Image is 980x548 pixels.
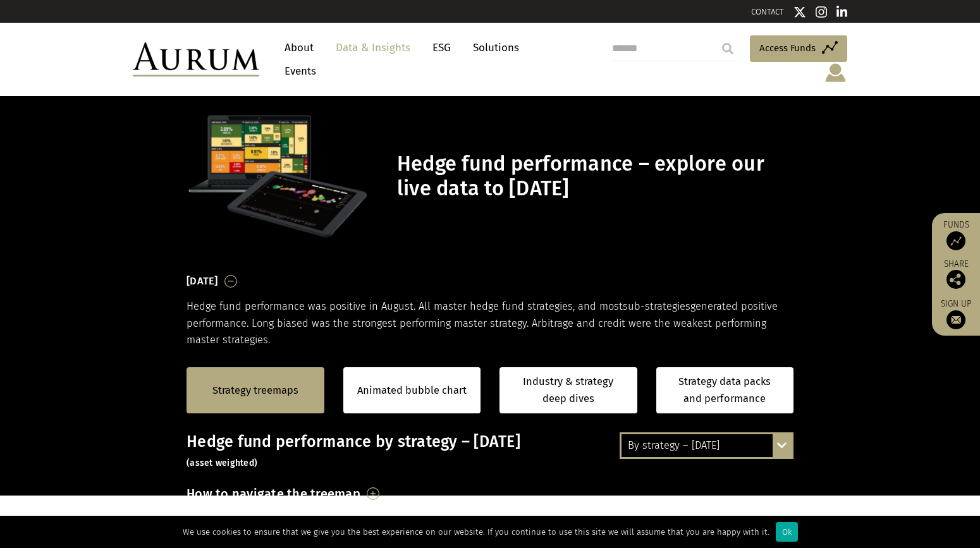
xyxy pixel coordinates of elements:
a: ESG [426,36,457,59]
a: Access Funds [750,35,847,62]
p: Hedge fund performance was positive in August. All master hedge fund strategies, and most generat... [187,298,793,348]
h1: Hedge fund performance – explore our live data to [DATE] [397,152,790,201]
img: Instagram icon [816,6,827,18]
a: Strategy data packs and performance [656,367,794,413]
a: Events [278,59,316,83]
small: (asset weighted) [187,458,257,468]
h3: [DATE] [187,272,218,291]
a: CONTACT [751,7,784,16]
img: Aurum [133,42,259,76]
a: Animated bubble chart [357,382,467,399]
h3: How to navigate the treemap [187,483,360,504]
span: sub-strategies [623,300,690,312]
a: Data & Insights [329,36,417,59]
div: By strategy – [DATE] [622,434,792,457]
a: Industry & strategy deep dives [499,367,637,413]
a: Strategy treemaps [212,382,298,399]
a: About [278,36,320,59]
div: Ok [776,522,798,542]
a: Funds [938,219,974,250]
img: Linkedin icon [836,6,848,18]
a: Sign up [938,298,974,329]
span: Access Funds [759,40,816,56]
img: account-icon.svg [824,62,847,83]
img: Sign up to our newsletter [946,310,965,329]
img: Share this post [946,270,965,289]
img: Access Funds [946,231,965,250]
a: Solutions [467,36,525,59]
input: Submit [715,36,740,61]
h3: Hedge fund performance by strategy – [DATE] [187,432,793,470]
div: Share [938,260,974,289]
img: Twitter icon [793,6,806,18]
